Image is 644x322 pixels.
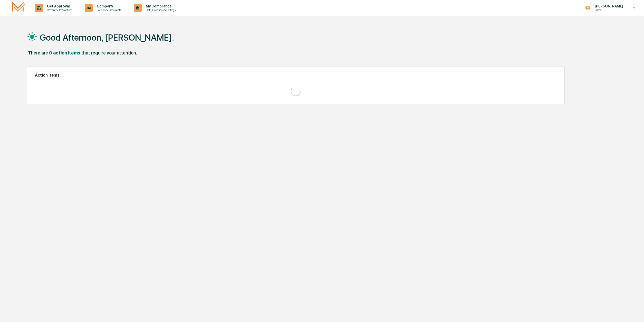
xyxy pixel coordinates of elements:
[81,50,137,56] div: that require your attention.
[93,8,123,12] p: Policies & Documents
[591,4,626,8] p: [PERSON_NAME]
[28,50,48,56] div: There are
[142,8,178,12] p: Data, Deadlines & Settings
[142,4,178,8] p: My Compliance
[35,73,556,78] h2: Action Items
[591,8,626,12] p: Users
[40,32,174,43] h1: Good Afternoon, [PERSON_NAME].
[43,8,75,12] p: Content & Transactions
[93,4,123,8] p: Company
[49,50,80,56] div: 0 action items
[12,2,25,14] img: logo
[43,4,75,8] p: Get Approval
